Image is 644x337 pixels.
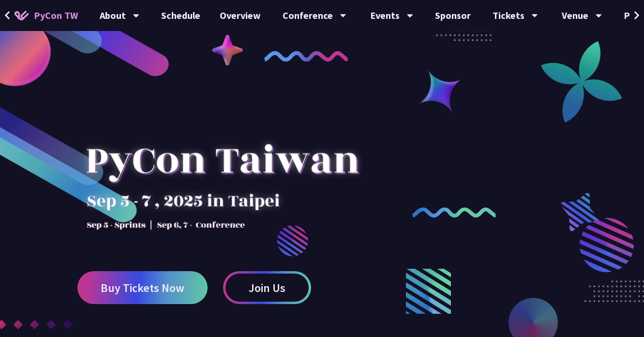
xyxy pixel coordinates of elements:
img: curly-1.ebdbada.png [264,51,348,61]
a: Buy Tickets Now [77,271,208,304]
span: Join Us [249,282,285,294]
img: Home icon of PyCon TW 2025 [15,11,29,20]
span: Buy Tickets Now [101,282,184,294]
a: PyCon TW [5,3,88,28]
img: curly-2.e802c9f.png [412,207,496,218]
span: PyCon TW [34,8,78,23]
a: Join Us [223,271,311,304]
